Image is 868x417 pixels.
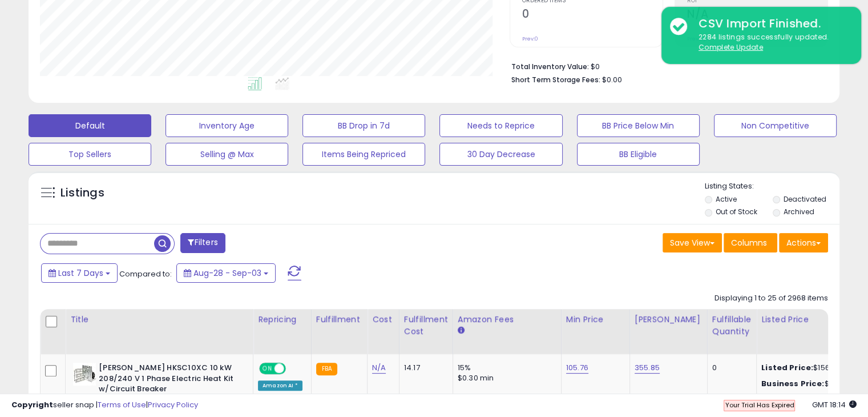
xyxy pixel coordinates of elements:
[716,194,737,204] label: Active
[602,74,622,85] span: $0.00
[258,314,306,326] div: Repricing
[404,363,444,373] div: 14.17
[522,35,538,42] small: Prev: 0
[284,364,302,374] span: OFF
[511,59,819,73] li: $0
[761,314,860,326] div: Listed Price
[302,143,425,166] button: Items Being Repriced
[690,32,853,53] div: 2284 listings successfully updated.
[522,7,663,23] h2: 0
[725,400,794,410] span: Your Trial Has Expired
[714,293,828,304] div: Displaying 1 to 25 of 2968 items
[404,314,448,338] div: Fulfillment Cost
[761,379,856,389] div: $156
[663,233,722,252] button: Save View
[29,114,151,137] button: Default
[458,326,465,336] small: Amazon Fees.
[761,363,856,373] div: $156.00
[258,380,302,391] div: Amazon AI *
[577,143,700,166] button: BB Eligible
[316,314,362,326] div: Fulfillment
[58,267,103,279] span: Last 7 Days
[458,314,556,326] div: Amazon Fees
[724,233,777,252] button: Columns
[439,143,562,166] button: 30 Day Decrease
[712,314,752,338] div: Fulfillable Quantity
[635,314,703,326] div: [PERSON_NAME]
[316,363,337,375] small: FBA
[41,263,118,283] button: Last 7 Days
[29,143,151,166] button: Top Sellers
[148,399,198,410] a: Privacy Policy
[98,399,146,410] a: Terms of Use
[60,185,104,201] h5: Listings
[761,362,813,373] b: Listed Price:
[11,399,53,410] strong: Copyright
[577,114,700,137] button: BB Price Below Min
[165,143,288,166] button: Selling @ Max
[783,207,814,216] label: Archived
[511,62,589,71] b: Total Inventory Value:
[372,314,394,326] div: Cost
[165,114,288,137] button: Inventory Age
[176,263,276,283] button: Aug-28 - Sep-03
[302,114,425,137] button: BB Drop in 7d
[99,363,237,398] b: [PERSON_NAME] HKSC10XC 10 kW 208/240 V 1 Phase Electric Heat Kit w/Circuit Breaker
[511,75,600,85] b: Short Term Storage Fees:
[193,267,261,279] span: Aug-28 - Sep-03
[11,400,198,411] div: seller snap | |
[73,363,96,386] img: 51PJysO-0uL._SL40_.jpg
[731,237,767,248] span: Columns
[372,362,386,374] a: N/A
[761,378,824,389] b: Business Price:
[783,194,826,204] label: Deactivated
[699,42,763,52] u: Complete Update
[439,114,562,137] button: Needs to Reprice
[260,364,274,374] span: ON
[566,362,588,374] a: 105.76
[705,181,839,192] p: Listing States:
[635,362,660,374] a: 355.85
[714,114,837,137] button: Non Competitive
[779,233,828,252] button: Actions
[712,363,748,373] div: 0
[566,314,625,326] div: Min Price
[716,207,757,216] label: Out of Stock
[690,15,853,32] div: CSV Import Finished.
[70,314,248,326] div: Title
[180,233,225,253] button: Filters
[119,268,172,279] span: Compared to:
[458,373,552,383] div: $0.30 min
[812,399,857,410] span: 2025-09-11 18:14 GMT
[458,363,552,373] div: 15%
